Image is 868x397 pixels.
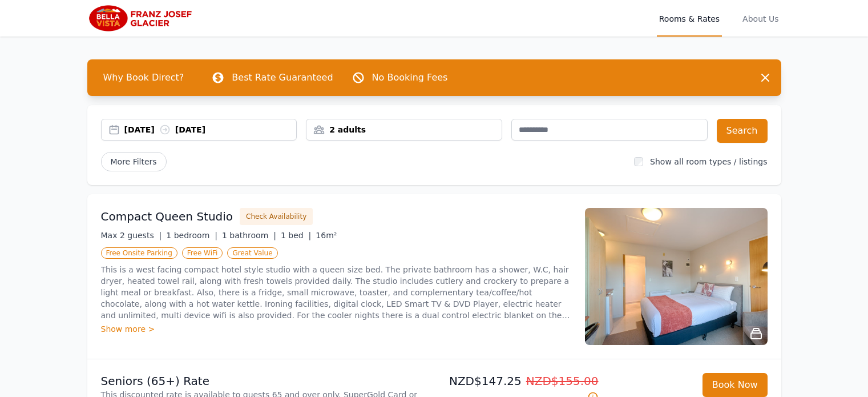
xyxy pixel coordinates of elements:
span: Great Value [227,247,277,259]
p: This is a west facing compact hotel style studio with a queen size bed. The private bathroom has ... [101,264,571,321]
span: 16m² [316,231,337,240]
span: More Filters [101,152,167,171]
button: Book Now [703,373,768,397]
label: Show all room types / listings [650,157,767,166]
button: Search [717,119,768,143]
span: 1 bathroom | [222,231,276,240]
div: Show more > [101,323,571,335]
span: Free Onsite Parking [101,247,177,259]
h3: Compact Queen Studio [101,208,233,224]
span: Max 2 guests | [101,231,162,240]
span: Why Book Direct? [94,66,193,89]
span: 1 bed | [281,231,311,240]
p: No Booking Fees [372,71,448,85]
span: NZD$155.00 [526,374,599,388]
div: [DATE] [DATE] [124,124,297,135]
div: 2 adults [306,124,502,135]
p: Best Rate Guaranteed [232,71,333,85]
button: Check Availability [240,208,313,225]
p: Seniors (65+) Rate [101,373,430,389]
img: Bella Vista Franz Josef Glacier [87,5,197,32]
span: 1 bedroom | [166,231,217,240]
span: Free WiFi [182,247,223,259]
